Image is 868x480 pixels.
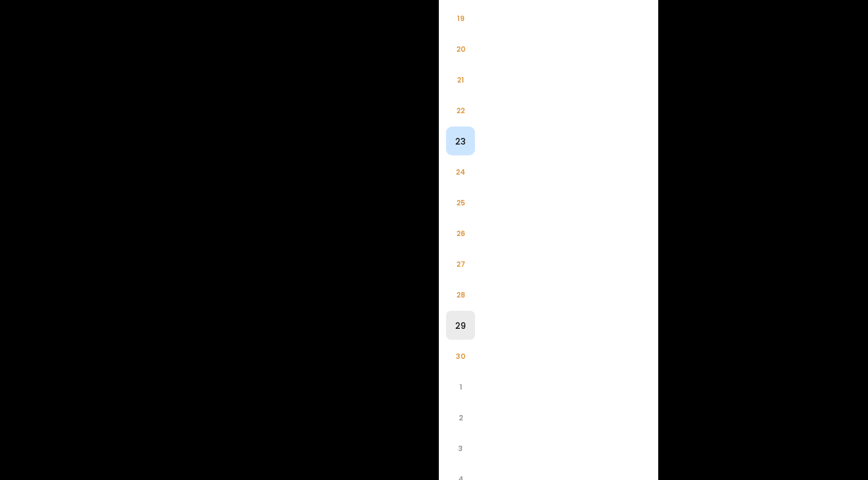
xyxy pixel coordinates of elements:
[446,188,475,217] li: 25
[446,219,475,248] li: 26
[446,372,475,401] li: 1
[446,126,475,155] li: 23
[446,65,475,94] li: 21
[446,341,475,370] li: 30
[446,311,475,340] li: 29
[446,280,475,309] li: 28
[446,403,475,432] li: 2
[446,96,475,125] li: 22
[446,434,475,463] li: 3
[446,34,475,63] li: 20
[446,249,475,278] li: 27
[446,157,475,186] li: 24
[446,4,475,33] li: 19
